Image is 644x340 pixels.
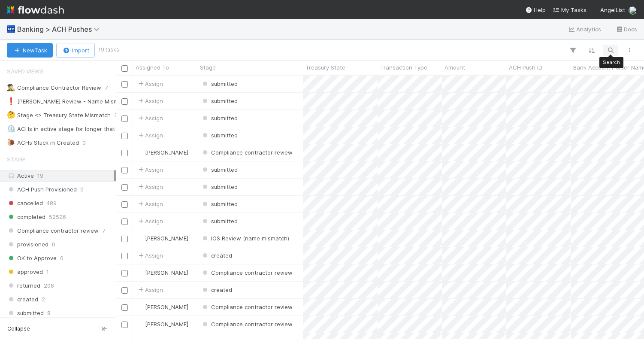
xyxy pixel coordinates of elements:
img: logo-inverted-e16ddd16eac7371096b0.svg [7,3,64,17]
span: Assign [136,114,163,122]
span: Assign [136,251,163,260]
div: ACHs in active stage for longer that 36 hours [7,124,140,134]
span: Assign [136,182,163,191]
input: Toggle Row Selected [121,98,128,105]
span: 0 [52,239,55,250]
span: 305 [114,110,124,121]
span: submitted [201,200,238,207]
div: [PERSON_NAME] [136,303,188,311]
span: Banking > ACH Pushes [17,25,104,33]
img: avatar_c545aa83-7101-4841-8775-afeaaa9cc762.png [137,321,144,328]
a: Docs [615,24,637,34]
img: avatar_c545aa83-7101-4841-8775-afeaaa9cc762.png [629,6,637,15]
span: Compliance contractor review [201,304,293,310]
span: 489 [46,198,57,209]
span: 🤔 [7,111,15,118]
div: [PERSON_NAME] [136,268,188,277]
span: [PERSON_NAME] [145,304,188,310]
span: My Tasks [553,6,587,13]
input: Toggle All Rows Selected [121,65,128,72]
span: Collapse [7,325,30,333]
span: submitted [201,115,238,121]
span: 206 [44,280,54,291]
div: ACHs Stuck in Created [7,137,79,148]
span: submitted [201,97,238,104]
button: Import [56,43,95,58]
span: 2 [42,294,45,305]
span: Stage [7,151,25,168]
span: Assign [136,285,163,294]
span: 0 [80,184,84,195]
input: Toggle Row Selected [121,270,128,276]
span: AngelList [600,6,625,13]
div: submitted [201,79,238,88]
span: Compliance contractor review [201,149,293,156]
span: Compliance contractor review [201,269,293,276]
div: submitted [201,200,238,208]
span: provisioned [7,239,48,250]
input: Toggle Row Selected [121,253,128,259]
span: 0 [82,137,86,148]
span: Compliance contractor review [7,225,99,236]
div: Compliance Contractor Review [7,82,101,93]
input: Toggle Row Selected [121,201,128,208]
span: created [201,286,232,293]
img: avatar_c545aa83-7101-4841-8775-afeaaa9cc762.png [137,149,144,156]
div: submitted [201,114,238,122]
a: Analytics [568,24,602,34]
img: avatar_c545aa83-7101-4841-8775-afeaaa9cc762.png [137,304,144,310]
input: Toggle Row Selected [121,115,128,122]
span: returned [7,280,40,291]
span: ❗ [7,97,15,105]
span: submitted [7,308,44,319]
span: 52526 [49,212,66,222]
div: Compliance contractor review [201,148,293,157]
span: Assign [136,97,163,105]
div: Compliance contractor review [201,320,293,328]
span: Assign [136,131,163,140]
img: avatar_c545aa83-7101-4841-8775-afeaaa9cc762.png [137,269,144,276]
span: cancelled [7,198,43,209]
span: submitted [201,80,238,87]
div: Stage <> Treasury State Mismatch [7,110,111,121]
div: submitted [201,182,238,191]
span: Treasury State [305,63,345,72]
small: 19 tasks [98,46,119,54]
button: NewTask [7,43,53,58]
div: [PERSON_NAME] [136,148,188,157]
input: Toggle Row Selected [121,236,128,242]
span: 0 [60,253,63,264]
span: Assign [136,79,163,88]
div: Compliance contractor review [201,303,293,311]
span: [PERSON_NAME] [145,149,188,156]
span: Assign [136,165,163,174]
span: [PERSON_NAME] [145,321,188,328]
span: created [7,294,38,305]
input: Toggle Row Selected [121,167,128,173]
span: 🕵️‍♂️ [7,84,15,91]
span: [PERSON_NAME] [145,235,188,242]
span: IOS Review (name mismatch) [201,235,289,242]
div: submitted [201,165,238,174]
span: ⏲️ [7,125,15,132]
a: My Tasks [553,6,587,14]
div: created [201,251,232,260]
span: 🐌 [7,139,15,146]
span: 19 [37,172,43,179]
span: Saved Views [7,63,44,80]
img: avatar_1a1d5361-16dd-4910-a949-020dcd9f55a3.png [137,235,144,242]
span: [PERSON_NAME] [145,269,188,276]
input: Toggle Row Selected [121,322,128,328]
div: Assign [136,200,163,208]
span: submitted [201,166,238,173]
span: submitted [201,218,238,225]
div: submitted [201,131,238,140]
div: submitted [201,217,238,225]
div: Help [525,6,546,14]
